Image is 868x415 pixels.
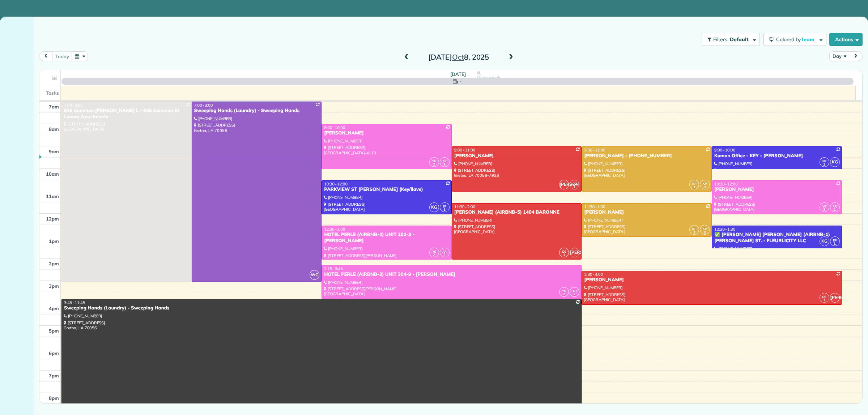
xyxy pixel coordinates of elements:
[442,159,447,163] span: AR
[324,125,345,130] span: 8:00 - 10:00
[46,90,59,96] span: Tasks
[714,187,840,193] div: [PERSON_NAME]
[822,159,826,163] span: EP
[49,395,59,401] span: 8pm
[324,266,343,271] span: 2:15 - 3:45
[432,249,436,253] span: YG
[429,202,439,212] span: KG
[64,108,190,120] div: 925 Common [PERSON_NAME] L - 925 Common St Luxury Apartments
[454,147,475,153] span: 9:00 - 11:00
[714,181,738,187] span: 10:30 - 12:00
[430,161,439,168] small: 2
[194,103,213,108] span: 7:00 - 3:00
[833,204,837,208] span: AR
[460,78,462,85] span: -
[570,291,579,298] small: 2
[829,33,863,46] button: Actions
[714,147,735,153] span: 9:00 - 10:00
[440,161,449,168] small: 2
[820,161,829,168] small: 1
[450,71,466,77] span: [DATE]
[702,33,760,46] button: Filters: Default
[194,108,320,114] div: Sweeping Hands (Laundry) - Sweeping Hands
[49,350,59,356] span: 6pm
[570,184,579,191] small: 1
[703,181,707,185] span: KP
[454,153,580,159] div: [PERSON_NAME]
[713,36,728,43] span: Filters:
[39,51,53,61] button: prev
[822,295,826,299] span: CG
[413,53,504,61] h2: [DATE] 8, 2025
[477,75,500,81] span: View week
[714,227,735,232] span: 12:30 - 1:30
[64,300,85,305] span: 3:45 - 11:45
[49,126,59,132] span: 8am
[849,51,863,61] button: next
[64,103,83,108] span: 7:00 - 3:00
[820,206,829,213] small: 2
[49,261,59,266] span: 2pm
[584,204,605,209] span: 11:30 - 1:00
[584,153,710,159] div: [PERSON_NAME] - [PHONE_NUMBER]
[440,206,449,213] small: 1
[573,181,577,185] span: CG
[714,153,840,159] div: Kumon Office - KEY - [PERSON_NAME]
[776,36,817,43] span: Colored by
[562,249,566,253] span: CG
[829,51,849,61] button: Day
[763,33,826,46] button: Colored byTeam
[830,240,839,247] small: 1
[830,206,839,213] small: 2
[324,181,348,187] span: 10:30 - 12:00
[64,305,579,311] div: Sweeping Hands (Laundry) - Sweeping Hands
[820,297,829,304] small: 1
[324,271,579,278] div: HOTEL PERLE (AIRBNB-3) UNIT 304-9 - [PERSON_NAME]
[46,193,59,199] span: 11am
[49,283,59,289] span: 3pm
[692,181,697,185] span: KP
[690,184,699,191] small: 1
[822,204,826,208] span: YG
[700,229,709,236] small: 3
[324,187,450,193] div: PARKVIEW ST [PERSON_NAME] (Key/llave)
[443,204,447,208] span: EP
[324,130,450,136] div: [PERSON_NAME]
[49,149,59,154] span: 9am
[703,227,707,231] span: KP
[584,209,710,215] div: [PERSON_NAME]
[430,252,439,258] small: 2
[584,272,603,277] span: 2:30 - 4:00
[440,252,449,258] small: 2
[432,159,436,163] span: YG
[690,229,699,236] small: 1
[559,291,569,298] small: 2
[49,238,59,244] span: 1pm
[730,36,749,43] span: Default
[310,270,319,280] span: WC
[584,277,839,283] div: [PERSON_NAME]
[830,293,840,303] span: [PERSON_NAME]
[698,33,760,46] a: Filters: Default
[830,157,840,167] span: KG
[820,236,829,246] span: KG
[584,147,605,153] span: 9:00 - 11:00
[49,373,59,378] span: 7pm
[442,249,447,253] span: AR
[833,238,837,242] span: EP
[452,52,464,61] span: Oct
[46,216,59,222] span: 12pm
[570,248,579,257] span: [PERSON_NAME]
[559,180,569,189] span: [PERSON_NAME]
[49,305,59,311] span: 4pm
[692,227,697,231] span: KP
[324,232,450,244] div: HOTEL PERLE (AIRBNB-4) UNIT 202-3 - [PERSON_NAME]
[562,289,566,293] span: YG
[559,252,569,258] small: 1
[324,227,345,232] span: 12:30 - 2:00
[52,51,72,61] button: today
[49,104,59,110] span: 7am
[801,36,816,43] span: Team
[49,328,59,334] span: 5pm
[714,232,840,244] div: ✅ [PERSON_NAME] [PERSON_NAME] (AIRBNB-1) [PERSON_NAME] ST. - FLEURLICITY LLC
